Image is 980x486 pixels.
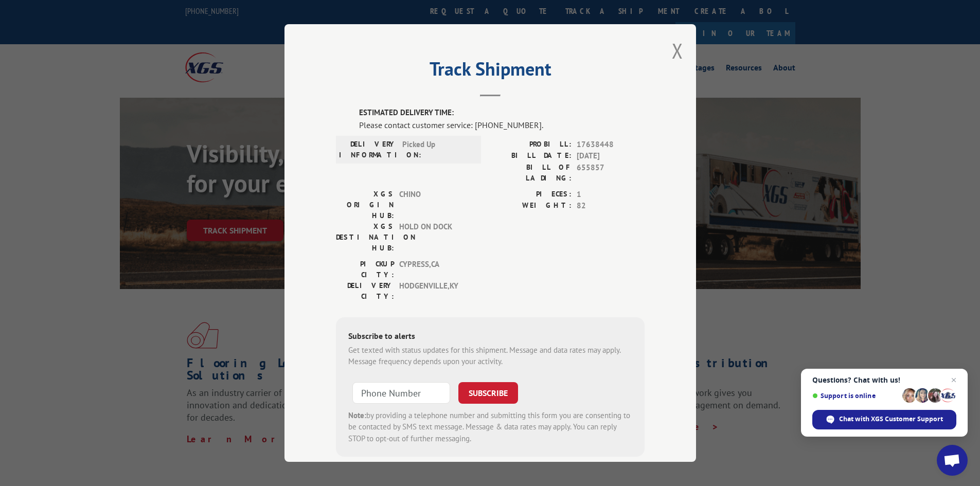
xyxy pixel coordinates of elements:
span: 655857 [577,162,645,184]
label: PIECES: [490,189,572,201]
div: by providing a telephone number and submitting this form you are consenting to be contacted by SM... [348,410,632,445]
div: Subscribe to alerts [348,330,632,345]
span: Support is online [812,392,899,400]
span: 1 [577,189,645,201]
span: CYPRESS , CA [399,259,469,280]
label: WEIGHT: [490,200,572,212]
label: DELIVERY CITY: [336,280,394,302]
span: Picked Up [402,139,472,160]
label: BILL OF LADING: [490,162,572,184]
span: Questions? Chat with us! [812,376,956,384]
button: Close modal [672,37,683,64]
input: Phone Number [352,382,450,404]
label: XGS ORIGIN HUB: [336,189,394,221]
div: Open chat [937,445,968,476]
h2: Track Shipment [336,62,645,81]
div: Please contact customer service: [PHONE_NUMBER]. [359,119,645,131]
span: 17638448 [577,139,645,151]
span: CHINO [399,189,469,221]
label: PICKUP CITY: [336,259,394,280]
label: ESTIMATED DELIVERY TIME: [359,107,645,119]
label: DELIVERY INFORMATION: [339,139,397,160]
label: PROBILL: [490,139,572,151]
span: HODGENVILLE , KY [399,280,469,302]
div: Get texted with status updates for this shipment. Message and data rates may apply. Message frequ... [348,345,632,368]
span: Chat with XGS Customer Support [839,415,943,424]
label: XGS DESTINATION HUB: [336,221,394,254]
button: SUBSCRIBE [458,382,518,404]
span: Close chat [948,374,960,386]
div: Chat with XGS Customer Support [812,410,956,429]
span: HOLD ON DOCK [399,221,469,254]
strong: Note: [348,410,366,420]
span: 82 [577,200,645,212]
label: BILL DATE: [490,150,572,162]
span: [DATE] [577,150,645,162]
